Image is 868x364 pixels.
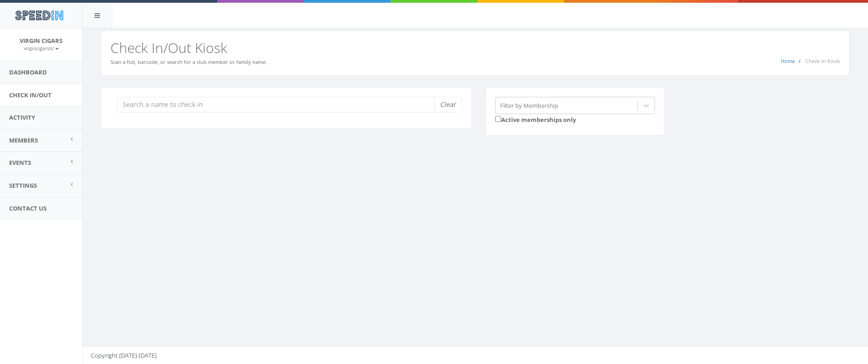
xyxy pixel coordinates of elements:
[117,97,441,112] input: Search a name to check in
[110,40,840,55] h2: Check In/Out Kiosk
[9,158,31,167] span: Events
[805,58,840,64] span: Check-In Kiosk
[10,7,68,24] img: speedin_logo.png
[9,204,47,212] span: Contact Us
[20,37,63,45] span: Virgin Cigars
[9,136,38,144] span: Members
[9,181,37,190] span: Settings
[24,44,59,52] a: virgincigarsllc
[495,114,576,124] label: Active memberships only
[500,101,558,110] div: Filter by Membership
[110,58,267,65] small: Scan a fob, barcode, or search for a club member or family name.
[434,97,462,112] button: Clear
[24,45,59,52] small: virgincigarsllc
[781,58,795,64] a: Home
[495,116,501,122] input: Active memberships only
